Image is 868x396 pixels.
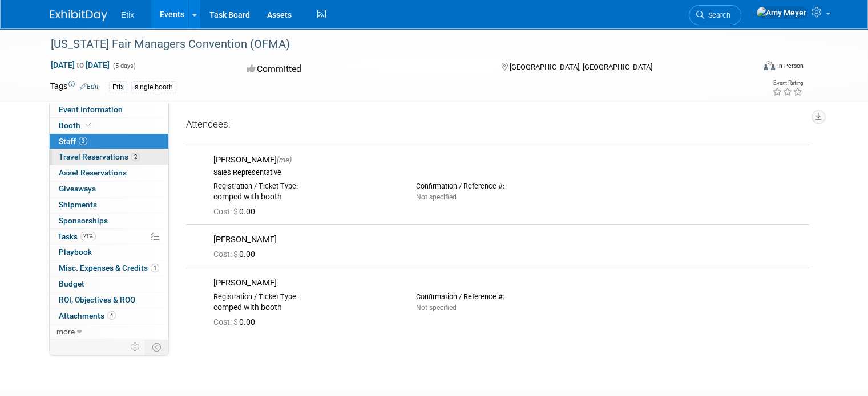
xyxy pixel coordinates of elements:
[47,34,740,55] div: [US_STATE] Fair Managers Convention (OFMA)
[50,213,168,228] a: Sponsorships
[416,292,601,301] div: Confirmation / Reference #:
[772,80,803,86] div: Event Rating
[131,153,140,161] span: 2
[213,154,805,165] div: [PERSON_NAME]
[109,81,127,93] div: Etix
[764,61,775,70] img: Format-Inperson.png
[121,10,134,19] span: Etix
[689,5,741,25] a: Search
[213,207,239,216] span: Cost: $
[510,63,652,71] span: [GEOGRAPHIC_DATA], [GEOGRAPHIC_DATA]
[86,122,91,128] i: Booth reservation complete
[213,234,805,245] div: [PERSON_NAME]
[56,327,75,336] span: more
[777,62,804,70] div: In-Person
[59,279,84,288] span: Budget
[59,121,94,130] span: Booth
[126,340,146,354] td: Personalize Event Tab Strip
[59,152,140,161] span: Travel Reservations
[243,59,483,79] div: Committed
[75,60,86,70] span: to
[213,317,260,326] span: 0.00
[59,137,87,146] span: Staff
[50,118,168,133] a: Booth
[80,83,99,91] a: Edit
[213,192,399,202] div: comped with booth
[50,181,168,197] a: Giveaways
[79,137,87,145] span: 3
[50,324,168,340] a: more
[50,134,168,149] a: Staff3
[112,62,136,70] span: (5 days)
[58,232,96,241] span: Tasks
[80,232,96,240] span: 21%
[50,60,110,70] span: [DATE] [DATE]
[50,165,168,181] a: Asset Reservations
[416,193,457,201] span: Not specified
[213,182,399,191] div: Registration / Ticket Type:
[50,149,168,165] a: Travel Reservations2
[50,229,168,244] a: Tasks21%
[50,308,168,324] a: Attachments4
[59,311,116,320] span: Attachments
[213,250,239,259] span: Cost: $
[151,264,159,272] span: 1
[213,277,805,288] div: [PERSON_NAME]
[213,292,399,301] div: Registration / Ticket Type:
[416,182,601,191] div: Confirmation / Reference #:
[59,295,135,304] span: ROI, Objectives & ROO
[59,216,108,225] span: Sponsorships
[213,250,260,259] span: 0.00
[59,105,123,114] span: Event Information
[213,303,399,313] div: comped with booth
[59,184,96,193] span: Giveaways
[704,11,730,19] span: Search
[50,244,168,260] a: Playbook
[50,260,168,276] a: Misc. Expenses & Credits1
[50,102,168,117] a: Event Information
[50,10,107,21] img: ExhibitDay
[756,6,807,19] img: Amy Meyer
[416,304,457,312] span: Not specified
[146,340,169,354] td: Toggle Event Tabs
[692,59,804,76] div: Event Format
[277,156,292,164] span: (me)
[213,317,239,326] span: Cost: $
[131,81,176,93] div: single booth
[213,168,805,177] div: Sales Representative
[59,263,159,272] span: Misc. Expenses & Credits
[59,247,92,256] span: Playbook
[50,80,99,93] td: Tags
[50,197,168,213] a: Shipments
[107,311,116,320] span: 4
[50,276,168,292] a: Budget
[50,292,168,308] a: ROI, Objectives & ROO
[59,168,127,177] span: Asset Reservations
[186,118,809,133] div: Attendees:
[213,207,260,216] span: 0.00
[59,200,97,209] span: Shipments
